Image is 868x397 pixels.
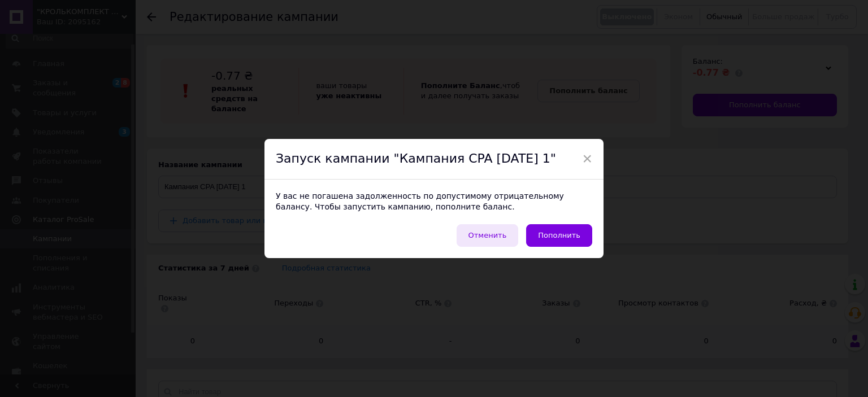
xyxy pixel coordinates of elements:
[264,180,604,224] div: У вас не погашена задолженность по допустимому отрицательному балансу. Чтобы запустить кампанию, ...
[457,224,519,247] button: Отменить
[526,224,592,247] a: Пополнить
[582,149,592,168] span: ×
[264,139,604,180] div: Запуск кампании "Кампания CPA [DATE] 1"
[538,230,580,241] span: Пополнить
[468,231,507,239] span: Отменить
